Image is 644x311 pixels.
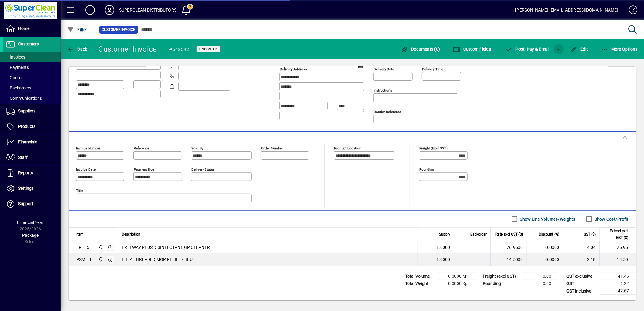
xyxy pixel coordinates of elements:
span: Edit [570,47,588,52]
div: 14.5000 [494,256,523,263]
td: 0.0000 [527,241,563,253]
mat-label: Instructions [374,88,392,92]
span: Payments [6,65,29,70]
a: Suppliers [3,104,61,119]
a: Home [3,21,61,36]
td: 26.95 [599,241,636,253]
span: Item [76,231,84,238]
mat-label: Title [76,189,83,193]
td: GST exclusive [563,273,600,280]
span: More Options [601,47,638,52]
mat-label: Delivery date [374,67,394,71]
span: Rate excl GST ($) [495,231,523,238]
a: Settings [3,181,61,196]
span: Unposted [199,47,218,51]
div: FREE5 [76,244,89,250]
span: Back [67,47,87,52]
mat-label: Order number [261,146,283,150]
a: Communications [3,93,61,103]
span: 1.0000 [437,244,451,250]
td: Total Weight [402,280,438,287]
span: Products [18,124,35,129]
button: More Options [599,44,639,55]
span: GST ($) [584,231,596,238]
td: Freight (excl GST) [480,273,522,280]
mat-label: Reference [134,146,149,150]
mat-label: Freight (excl GST) [419,146,448,150]
a: View on map [356,61,366,70]
span: Superclean Distributors [97,256,104,263]
td: 14.50 [599,253,636,266]
a: Payments [3,62,61,72]
span: Description [122,231,140,238]
span: Supply [439,231,450,238]
span: 1.0000 [437,256,451,263]
mat-label: Invoice number [76,146,100,150]
span: Backorders [6,85,31,90]
button: Post, Pay & Email [502,44,553,55]
td: 0.00 [522,280,558,287]
span: Custom Fields [453,47,491,52]
button: Profile [100,5,119,15]
span: Suppliers [18,109,35,113]
span: Documents (0) [401,47,440,52]
div: PSMHB [76,256,91,263]
td: 41.45 [600,273,636,280]
span: ost, Pay & Email [505,47,550,52]
span: Quotes [6,75,23,80]
td: 0.0000 M³ [438,273,475,280]
mat-label: Payment due [134,167,154,172]
span: Communications [6,96,42,101]
a: Products [3,119,61,134]
mat-label: Invoice date [76,167,96,172]
div: SUPERCLEAN DISTRIBUTORS [119,5,176,15]
mat-label: Courier Reference [374,110,401,114]
td: 0.0000 [527,253,563,266]
span: Package [22,233,39,238]
div: #542542 [169,45,190,54]
span: Superclean Distributors [97,244,104,251]
mat-label: Product location [334,146,361,150]
span: Discount (%) [539,231,559,238]
app-page-header-button: Back [61,44,94,55]
button: Documents (0) [399,44,442,55]
a: Support [3,196,61,212]
span: Reports [18,170,33,175]
td: GST [563,280,600,287]
span: Backorder [470,231,487,238]
span: Financial Year [17,220,44,225]
td: 47.67 [600,287,636,295]
button: Custom Fields [451,44,493,55]
a: Invoices [3,52,61,62]
span: Financials [18,139,37,144]
td: 0.00 [522,273,558,280]
span: FREEWAY PLUS DISINFECTANT GP CLEANER [122,244,210,250]
span: Support [18,201,33,206]
span: Staff [18,155,28,160]
span: Customer Invoice [102,27,136,33]
div: [PERSON_NAME] [EMAIL_ADDRESS][DOMAIN_NAME] [515,5,618,15]
span: Invoices [6,55,25,59]
button: Back [65,44,89,55]
mat-label: Rounding [419,167,434,172]
span: Filter [67,27,87,32]
td: 2.18 [563,253,599,266]
mat-label: Sold by [191,146,203,150]
label: Show Cost/Profit [593,216,629,222]
td: 0.0000 Kg [438,280,475,287]
span: FILTA THREADED MOP REFILL - BLUE [122,256,195,263]
div: Customer Invoice [99,44,157,54]
span: Home [18,26,29,31]
span: Customers [18,42,39,46]
a: Reports [3,166,61,181]
div: 26.9500 [494,244,523,250]
td: 4.04 [563,241,599,253]
mat-label: Delivery status [191,167,215,172]
label: Show Line Volumes/Weights [519,216,575,222]
a: Knowledge Base [624,1,636,21]
span: Settings [18,186,34,191]
a: Quotes [3,72,61,83]
button: Filter [65,24,89,35]
td: GST inclusive [563,287,600,295]
a: Financials [3,135,61,150]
